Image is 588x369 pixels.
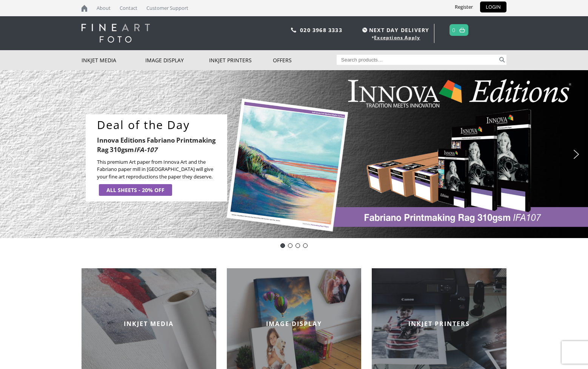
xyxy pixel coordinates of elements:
a: 020 3968 3333 [300,26,342,34]
img: next arrow [570,148,582,160]
img: phone.svg [291,28,296,32]
a: Inkjet Printers [209,50,273,70]
b: Innova Editions Fabriano Printmaking Rag 310gsm [97,136,215,154]
a: Inkjet Media [82,50,145,70]
div: Innova Editions IFA11 [288,243,292,248]
input: Search products… [337,55,498,65]
a: Register [449,2,479,12]
span: NEXT DAY DELIVERY [360,26,429,34]
a: ALL SHEETS - 20% OFF [99,184,172,196]
div: pinch book [303,243,308,248]
a: Exceptions Apply [374,34,420,41]
h2: INKJET MEDIA [82,320,216,328]
a: LOGIN [480,2,506,12]
div: Deal of the Day- Innova Editions IFA107 [280,243,285,248]
a: Deal of the Day [97,118,223,132]
img: previous arrow [6,148,18,160]
img: logo-white.svg [82,24,150,43]
h2: IMAGE DISPLAY [227,320,362,328]
p: This premium Art paper from Innova Art and the Fabriano paper mill in [GEOGRAPHIC_DATA] will give... [97,158,222,181]
a: Offers [273,50,337,70]
img: basket.svg [459,28,465,32]
div: ALL SHEETS - 20% OFF [106,186,165,194]
div: Deal of the DayInnova Editions Fabriano Printmaking Rag 310gsmIFA-107 This premium Art paper from... [86,114,227,201]
a: Image Display [145,50,209,70]
div: Innova-general [296,243,300,248]
h2: INKJET PRINTERS [372,320,506,328]
button: Search [498,55,506,65]
div: Choose slide to display. [279,242,309,249]
i: IFA-107 [134,145,157,154]
img: time.svg [362,28,367,32]
a: 0 [452,25,456,35]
